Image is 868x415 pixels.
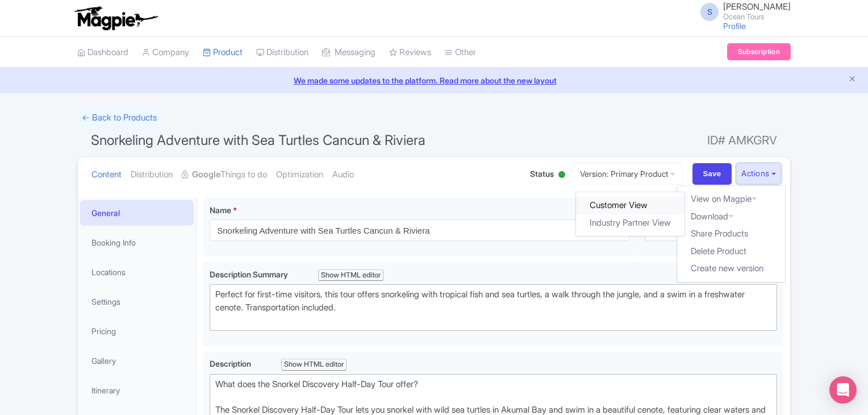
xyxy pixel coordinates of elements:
a: Locations [80,259,194,285]
a: Company [142,37,189,68]
a: Create new version [677,260,785,277]
a: Content [91,157,122,193]
span: [PERSON_NAME] [723,1,791,12]
strong: Google [192,168,220,181]
span: S [700,3,719,21]
a: Product [203,37,243,68]
a: Optimization [276,157,323,193]
a: Messaging [322,37,375,68]
a: Distribution [131,157,173,193]
a: S [PERSON_NAME] Ocean Tours [694,2,791,20]
span: Description [210,359,253,368]
a: GoogleThings to do [182,157,267,193]
a: Subscription [727,43,791,60]
span: Description Summary [210,269,290,279]
button: Actions [736,163,781,184]
a: View on Magpie [677,190,785,208]
a: Settings [80,289,194,314]
span: Name [210,205,231,215]
input: Save [692,163,732,185]
small: Ocean Tours [723,13,791,20]
a: Profile [723,21,746,31]
div: Perfect for first-time visitors, this tour offers snorkeling with tropical fish and sea turtles, ... [215,288,771,327]
a: Share Products [677,225,785,243]
a: Version: Primary Product [572,163,683,185]
a: Booking Info [80,230,194,255]
div: Show HTML editor [281,359,347,371]
img: logo-ab69f6fb50320c5b225c76a69d11143b.png [72,6,160,31]
a: Other [445,37,476,68]
a: Reviews [389,37,431,68]
div: Active [556,167,567,184]
a: Industry Partner View [577,214,685,232]
a: General [80,200,194,226]
a: We made some updates to the platform. Read more about the new layout [7,74,861,86]
a: Download [677,208,785,226]
a: Customer View [577,197,685,214]
span: ID# AMKGRV [707,129,777,152]
span: Snorkeling Adventure with Sea Turtles Cancun & Riviera [91,132,425,148]
button: Close announcement [848,73,857,86]
a: Delete Product [677,243,785,260]
a: ← Back to Products [77,107,161,129]
div: Open Intercom Messenger [829,376,857,404]
a: Pricing [80,318,194,344]
a: Itinerary [80,377,194,403]
div: Show HTML editor [318,269,383,281]
a: Gallery [80,348,194,374]
a: Audio [332,157,354,193]
span: Status [530,168,554,180]
a: Distribution [256,37,308,68]
a: Dashboard [77,37,128,68]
